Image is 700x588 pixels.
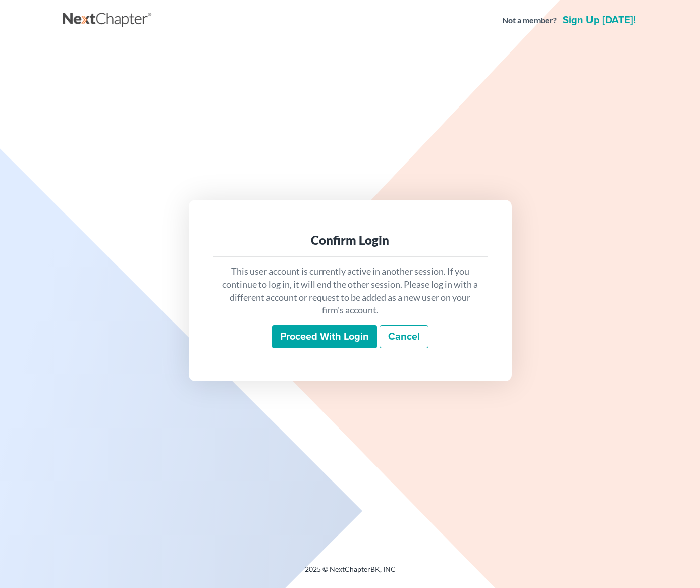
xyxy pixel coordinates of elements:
a: Sign up [DATE]! [561,15,638,25]
div: Confirm Login [221,232,479,248]
div: 2025 © NextChapterBK, INC [63,564,638,582]
a: Cancel [380,325,428,348]
strong: Not a member? [502,15,557,26]
input: Proceed with login [272,325,377,348]
p: This user account is currently active in another session. If you continue to log in, it will end ... [221,265,479,317]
